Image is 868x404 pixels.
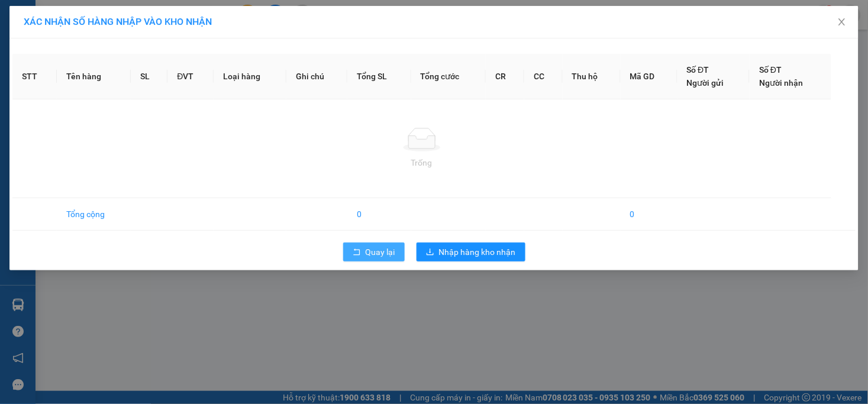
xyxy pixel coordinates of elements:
button: rollbackQuay lại [343,243,405,261]
span: Người nhận [759,78,803,88]
span: Nhập hàng kho nhận [439,245,516,258]
button: Close [825,6,859,39]
th: Thu hộ [563,54,621,99]
span: rollback [353,248,361,257]
th: STT [12,54,57,99]
span: Số ĐT [759,65,782,75]
th: CR [486,54,524,99]
th: Loại hàng [214,54,286,99]
span: Số ĐT [687,65,709,75]
span: XÁC NHẬN SỐ HÀNG NHẬP VÀO KHO NHẬN [24,16,212,27]
th: Tổng SL [347,54,411,99]
div: Trống [22,156,822,169]
span: download [426,248,434,257]
th: Tổng cước [411,54,486,99]
th: ĐVT [167,54,214,99]
td: 0 [347,198,411,231]
th: SL [131,54,167,99]
th: Mã GD [621,54,677,99]
th: Tên hàng [57,54,131,99]
td: 0 [621,198,677,231]
th: Ghi chú [286,54,347,99]
span: close [837,17,847,27]
span: Người gửi [687,78,724,88]
th: CC [524,54,563,99]
span: Quay lại [366,245,395,258]
button: downloadNhập hàng kho nhận [417,243,525,261]
td: Tổng cộng [57,198,131,231]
